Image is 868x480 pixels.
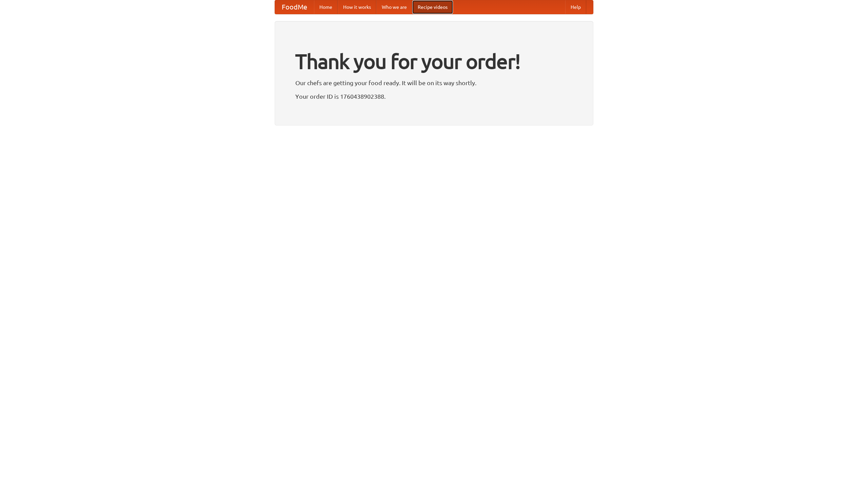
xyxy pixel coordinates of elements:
a: Home [314,0,338,14]
a: FoodMe [275,0,314,14]
a: Who we are [376,0,412,14]
a: Help [565,0,586,14]
h1: Thank you for your order! [295,45,573,78]
p: Our chefs are getting your food ready. It will be on its way shortly. [295,78,573,88]
p: Your order ID is 1760438902388. [295,91,573,101]
a: Recipe videos [412,0,453,14]
a: How it works [338,0,376,14]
